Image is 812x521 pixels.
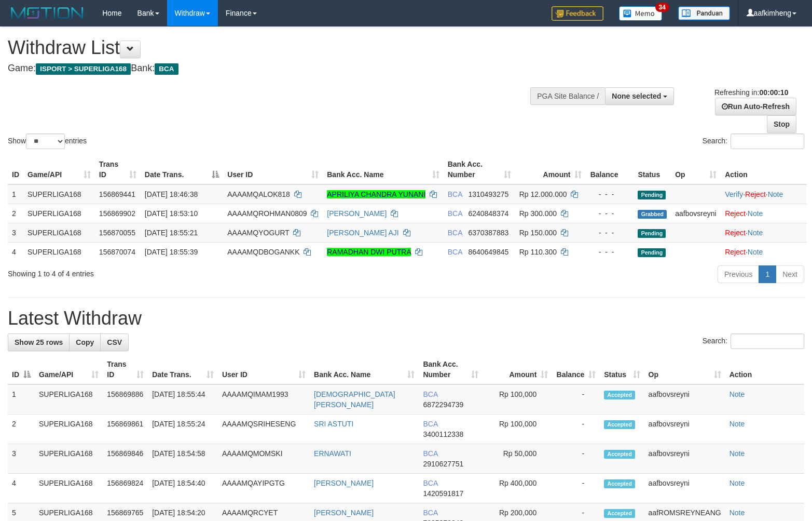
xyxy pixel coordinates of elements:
td: aafbovsreyni [671,204,721,223]
span: Refreshing in: [714,88,788,97]
td: Rp 50,000 [483,444,552,474]
td: [DATE] 18:54:40 [148,474,218,503]
label: Search: [703,333,804,349]
span: BCA [423,449,437,458]
span: Copy 1420591817 to clipboard [423,489,463,498]
th: Game/API: activate to sort column ascending [23,155,95,184]
th: Balance: activate to sort column ascending [552,355,600,384]
td: aafbovsreyni [644,444,725,474]
a: Verify [725,190,743,198]
a: Note [748,229,763,237]
td: aafbovsreyni [644,384,725,415]
h4: Game: Bank: [8,63,531,74]
span: Show 25 rows [15,338,63,346]
th: User ID: activate to sort column ascending [223,155,323,184]
div: - - - [590,208,629,219]
td: [DATE] 18:55:24 [148,415,218,444]
div: - - - [590,189,629,199]
td: 4 [8,242,23,261]
td: SUPERLIGA168 [35,444,103,474]
a: 1 [759,265,776,283]
span: Copy 1310493275 to clipboard [468,190,508,198]
span: Copy 3400112338 to clipboard [423,430,463,438]
a: Note [730,509,745,517]
span: AAAAMQYOGURT [227,229,289,237]
a: CSV [100,333,129,351]
span: ISPORT > SUPERLIGA168 [36,63,131,75]
td: 1 [8,384,35,415]
a: Reject [725,209,746,218]
th: Op: activate to sort column ascending [644,355,725,384]
td: Rp 400,000 [483,474,552,503]
td: AAAAMQIMAM1993 [218,384,310,415]
a: Note [730,420,745,428]
td: · · [721,184,807,204]
th: Date Trans.: activate to sort column ascending [148,355,218,384]
a: Note [730,390,745,398]
span: BCA [423,390,437,398]
span: Copy 2910627751 to clipboard [423,460,463,468]
td: 156869861 [103,415,148,444]
th: Action [721,155,807,184]
td: · [721,204,807,223]
a: SRI ASTUTI [314,420,353,428]
span: 156869902 [99,209,135,218]
span: [DATE] 18:55:21 [145,229,198,237]
td: - [552,384,600,415]
span: [DATE] 18:53:10 [145,209,198,218]
td: [DATE] 18:55:44 [148,384,218,415]
span: Rp 300.000 [519,209,557,218]
span: BCA [448,248,462,256]
span: BCA [423,509,437,517]
td: 3 [8,444,35,474]
th: Game/API: activate to sort column ascending [35,355,103,384]
a: Stop [767,115,796,133]
a: Note [730,479,745,487]
a: Note [768,190,783,198]
td: AAAAMQAYIPGTG [218,474,310,503]
span: Rp 12.000.000 [519,190,567,198]
span: Copy 8640649845 to clipboard [468,248,508,256]
span: BCA [423,479,437,487]
span: Pending [638,248,666,257]
a: [PERSON_NAME] [327,209,387,218]
td: SUPERLIGA168 [23,184,95,204]
th: Bank Acc. Name: activate to sort column ascending [323,155,443,184]
span: Copy [76,338,94,346]
div: Showing 1 to 4 of 4 entries [8,264,331,279]
span: Pending [638,229,666,238]
a: Run Auto-Refresh [715,98,796,115]
span: BCA [448,190,462,198]
a: Reject [725,248,746,256]
a: Copy [69,333,101,351]
td: Rp 100,000 [483,384,552,415]
div: - - - [590,247,629,257]
a: Note [730,449,745,458]
span: Grabbed [638,210,667,219]
img: MOTION_logo.png [8,5,87,21]
td: SUPERLIGA168 [35,384,103,415]
span: Rp 150.000 [519,229,557,237]
a: [PERSON_NAME] [314,479,374,487]
span: None selected [612,92,661,100]
th: Bank Acc. Number: activate to sort column ascending [419,355,483,384]
a: RAMADHAN DWI PUTRA [327,248,411,256]
th: Date Trans.: activate to sort column descending [141,155,223,184]
label: Search: [703,133,804,149]
td: SUPERLIGA168 [35,474,103,503]
th: Amount: activate to sort column ascending [483,355,552,384]
td: SUPERLIGA168 [23,223,95,242]
span: Copy 6370387883 to clipboard [468,229,508,237]
span: AAAAMQDBOGANKK [227,248,299,256]
span: 34 [655,3,669,12]
span: Accepted [604,420,635,429]
td: AAAAMQMOMSKI [218,444,310,474]
span: Accepted [604,479,635,488]
th: Op: activate to sort column ascending [671,155,721,184]
td: SUPERLIGA168 [23,242,95,261]
a: Reject [725,229,746,237]
span: [DATE] 18:46:38 [145,190,198,198]
th: Bank Acc. Name: activate to sort column ascending [310,355,419,384]
a: Note [748,209,763,218]
span: Copy 6240848374 to clipboard [468,209,508,218]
